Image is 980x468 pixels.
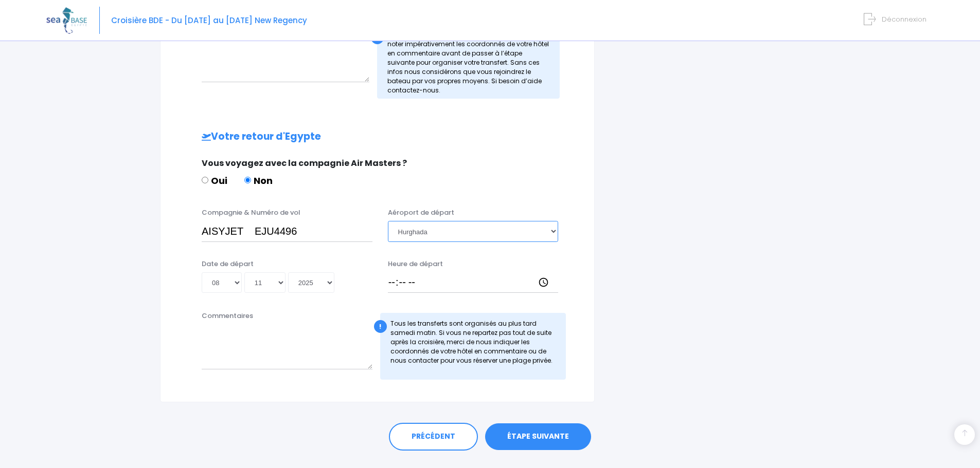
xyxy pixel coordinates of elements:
a: PRÉCÉDENT [389,423,478,451]
label: Date de départ [202,259,254,269]
label: Compagnie & Numéro de vol [202,208,300,218]
div: Si votre vol atterri avant samedi midi : merci de noter impérativement les coordonnés de votre hô... [377,24,560,99]
span: Croisière BDE - Du [DATE] au [DATE] New Regency [111,15,307,26]
a: ÉTAPE SUIVANTE [485,423,591,450]
input: Oui [202,177,208,183]
input: Non [244,177,251,183]
h2: Votre retour d'Egypte [181,131,574,143]
label: Oui [202,174,227,188]
label: Non [244,174,273,188]
label: Aéroport de départ [388,208,454,218]
span: Déconnexion [882,14,926,24]
div: Tous les transferts sont organisés au plus tard samedi matin. Si vous ne repartez pas tout de sui... [380,313,566,380]
div: ! [374,320,387,333]
label: Heure de départ [388,259,443,269]
label: Commentaires [202,311,253,321]
span: Vous voyagez avec la compagnie Air Masters ? [202,157,407,169]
